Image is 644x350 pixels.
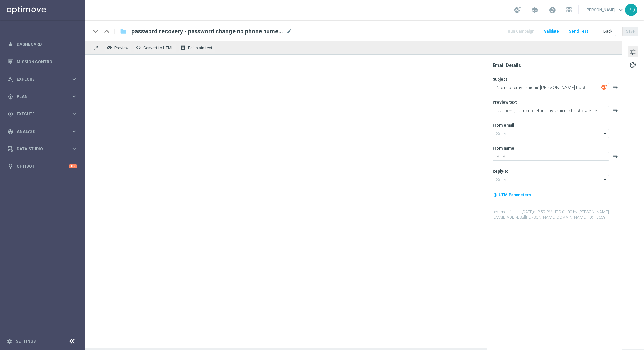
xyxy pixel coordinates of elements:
[8,76,71,82] div: Explore
[499,193,531,197] span: UTM Parameters
[493,63,621,68] div: Email Details
[7,129,78,134] button: track_changes Analyze keyboard_arrow_right
[7,164,78,169] button: lightbulb Optibot +10
[629,61,636,69] span: palette
[71,93,77,100] i: keyboard_arrow_right
[71,111,77,117] i: keyboard_arrow_right
[531,6,538,13] span: school
[105,43,131,52] button: remove_red_eye Preview
[7,112,78,117] button: play_circle_outline Execute keyboard_arrow_right
[493,77,507,82] label: Subject
[7,59,78,64] button: Mission Control
[600,27,616,36] button: Back
[493,169,509,174] label: Reply-to
[71,128,77,135] i: keyboard_arrow_right
[585,5,625,15] a: [PERSON_NAME]keyboard_arrow_down
[613,153,618,159] button: playlist_add
[8,146,71,152] div: Data Studio
[7,94,78,99] button: gps_fixed Plan keyboard_arrow_right
[17,147,71,151] span: Data Studio
[586,215,606,220] span: | ID: 15659
[71,76,77,82] i: keyboard_arrow_right
[17,158,69,175] a: Optibot
[625,4,637,16] div: PD
[628,46,638,57] button: tune
[7,338,12,344] i: settings
[8,76,13,82] i: person_search
[107,45,112,50] i: remove_red_eye
[134,43,176,52] button: code Convert to HTML
[17,77,71,81] span: Explore
[493,191,532,199] button: my_location UTM Parameters
[543,27,560,36] button: Validate
[8,163,13,169] i: lightbulb
[8,129,71,135] div: Analyze
[493,129,609,138] input: Select
[16,339,36,343] a: Settings
[7,42,78,47] button: equalizer Dashboard
[602,175,609,184] i: arrow_drop_down
[622,27,638,36] button: Save
[17,95,71,99] span: Plan
[17,112,71,116] span: Execute
[493,100,517,105] label: Preview text
[69,164,77,168] div: +10
[8,129,13,135] i: track_changes
[8,94,71,100] div: Plan
[493,146,514,151] label: From name
[8,158,77,175] div: Optibot
[188,46,212,50] span: Edit plain text
[8,41,13,47] i: equalizer
[17,130,71,134] span: Analyze
[143,46,173,50] span: Convert to HTML
[628,60,638,70] button: palette
[180,45,186,50] i: receipt
[8,36,77,53] div: Dashboard
[8,111,71,117] div: Execute
[17,53,77,70] a: Mission Control
[568,27,589,36] button: Send Test
[114,46,128,50] span: Preview
[7,146,78,152] button: Data Studio keyboard_arrow_right
[8,111,13,117] i: play_circle_outline
[17,36,77,53] a: Dashboard
[493,123,514,128] label: From email
[493,209,621,220] label: Last modified on [DATE] at 3:59 PM UTC-01:00 by [PERSON_NAME][EMAIL_ADDRESS][PERSON_NAME][DOMAIN_...
[493,175,609,184] input: Select
[71,146,77,152] i: keyboard_arrow_right
[7,77,78,82] button: person_search Explore keyboard_arrow_right
[613,84,618,89] button: playlist_add
[119,26,127,37] button: folder
[179,43,215,52] button: receipt Edit plain text
[136,45,141,50] span: code
[629,48,636,56] span: tune
[602,129,609,138] i: arrow_drop_down
[8,94,13,100] i: gps_fixed
[601,84,607,90] img: optiGenie.svg
[617,6,624,13] span: keyboard_arrow_down
[131,27,284,35] span: password recovery - password change no phone numer error
[120,27,126,35] i: folder
[493,193,498,197] i: my_location
[613,107,618,113] button: playlist_add
[287,28,292,34] span: mode_edit
[544,29,559,34] span: Validate
[8,53,77,70] div: Mission Control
